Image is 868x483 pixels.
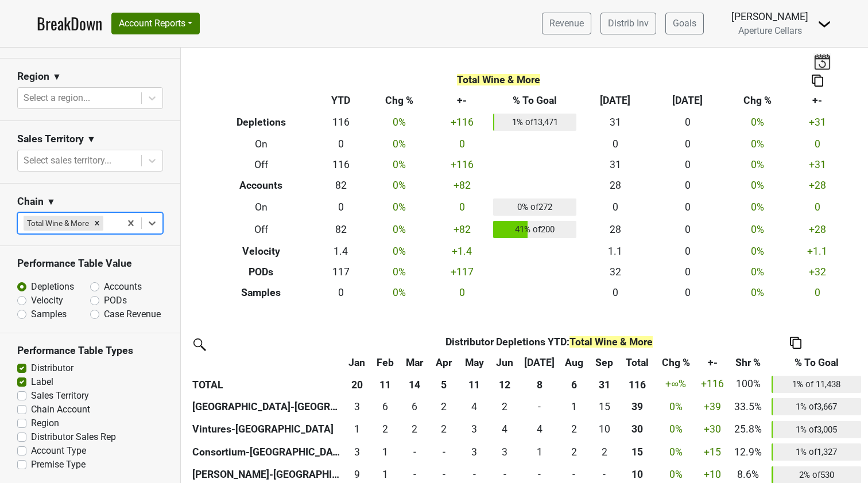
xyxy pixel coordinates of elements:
th: Velocity [206,241,316,262]
th: 39.000 [619,395,654,418]
td: 2 [589,441,619,463]
th: YTD [316,91,366,111]
td: 6 [401,395,429,418]
div: +10 [700,467,725,482]
div: 4 [493,422,518,437]
div: 15 [622,445,652,459]
td: 0 [429,441,459,463]
td: 0 % [724,262,792,282]
td: 28 [579,175,652,196]
th: Aug: activate to sort column ascending [559,352,589,373]
td: 82 [316,175,366,196]
td: 0 [316,196,366,219]
td: 0 [652,262,724,282]
th: 15.000 [619,441,654,463]
td: 0 % [724,196,792,219]
div: 1 [561,399,587,414]
td: 0 % [724,154,792,175]
th: % To Goal: activate to sort column ascending [769,352,864,373]
div: 10 [622,467,652,482]
th: +- [792,91,843,111]
div: 10 [592,422,617,437]
td: 0 % [724,282,792,303]
th: On [206,196,316,219]
td: +82 [433,219,491,241]
td: 116 [316,111,366,134]
td: 4 [520,418,559,441]
h3: Sales Territory [17,133,84,145]
td: 0 % [366,175,433,196]
td: 32 [579,262,652,282]
th: Samples [206,282,316,303]
td: +1.1 [792,241,843,262]
th: TOTAL [189,373,344,396]
div: 1 [373,445,398,459]
td: 116 [316,154,366,175]
td: 31 [579,154,652,175]
div: 6 [373,399,398,414]
img: Copy to clipboard [790,337,801,349]
img: last_updated_date [813,53,831,69]
td: 33.5% [728,395,769,418]
td: +116 [433,154,491,175]
td: 3 [490,441,520,463]
th: Accounts [206,175,316,196]
th: Off [206,154,316,175]
div: +15 [700,445,725,459]
td: 0 % [724,111,792,134]
div: 6 [403,399,425,414]
td: 3 [344,441,370,463]
td: 3 [344,395,370,418]
div: 1 [373,467,398,482]
label: PODs [104,294,127,307]
td: 4 [490,418,520,441]
div: 2 [431,399,456,414]
label: Premise Type [31,458,86,472]
div: - [462,467,487,482]
td: 0 [433,134,491,154]
th: Shr %: activate to sort column ascending [728,352,769,373]
td: 0 [520,395,559,418]
td: +82 [433,175,491,196]
th: 30.000 [619,418,654,441]
td: 0 [579,134,652,154]
label: Case Revenue [104,307,161,321]
div: 3 [347,445,367,459]
td: 1 [559,395,589,418]
td: +116 [433,111,491,134]
button: Account Reports [111,13,200,34]
td: +28 [792,219,843,241]
td: 0 [652,111,724,134]
a: BreakDown [37,11,102,36]
a: Goals [665,13,704,34]
td: 0 [652,134,724,154]
td: 0 [652,154,724,175]
th: Total: activate to sort column ascending [619,352,654,373]
div: 1 [523,445,556,459]
td: 2 [559,418,589,441]
th: &nbsp;: activate to sort column ascending [189,352,344,373]
h3: Region [17,71,49,83]
div: 30 [622,422,652,437]
div: +30 [700,422,725,437]
div: 15 [592,399,617,414]
td: 1.4 [316,241,366,262]
td: 0 % [724,175,792,196]
label: Sales Territory [31,389,89,403]
div: - [523,399,556,414]
span: Aperture Cellars [738,25,802,36]
a: Distrib Inv [600,13,656,34]
div: 2 [403,422,425,437]
td: 0 % [366,282,433,303]
td: 0 [652,175,724,196]
td: 0 [652,196,724,219]
td: 100% [728,373,769,396]
td: +31 [792,111,843,134]
td: 28 [579,219,652,241]
th: [DATE] [579,91,652,111]
th: % To Goal [491,91,579,111]
div: 2 [561,445,587,459]
th: Sep: activate to sort column ascending [589,352,619,373]
th: Consortium-[GEOGRAPHIC_DATA] [189,441,344,463]
div: 39 [622,399,652,414]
